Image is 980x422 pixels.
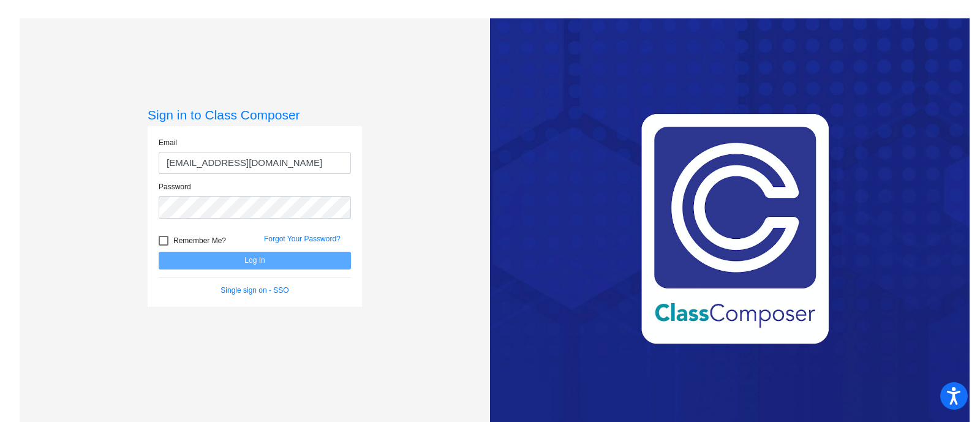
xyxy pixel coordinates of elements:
label: Password [159,181,191,192]
a: Forgot Your Password? [264,235,341,243]
span: Remember Me? [173,233,226,248]
a: Single sign on - SSO [221,286,288,295]
button: Log In [159,252,351,269]
h3: Sign in to Class Composer [148,107,362,122]
label: Email [159,137,177,148]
